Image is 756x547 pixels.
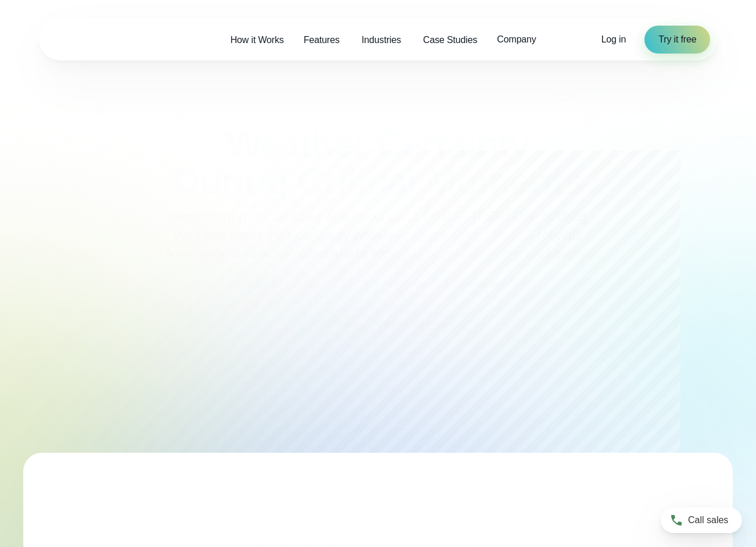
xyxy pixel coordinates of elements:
span: Industries [361,33,401,47]
span: How it Works [230,33,284,47]
a: Case Studies [413,28,487,52]
span: Company [497,33,536,47]
span: Try it free [658,33,696,47]
a: Call sales [661,507,742,533]
a: Log in [601,33,626,47]
span: Case Studies [423,33,477,47]
a: Try it free [644,26,710,54]
span: Log in [601,34,626,44]
span: Features [303,33,339,47]
span: Call sales [688,513,728,527]
a: How it Works [220,28,293,52]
